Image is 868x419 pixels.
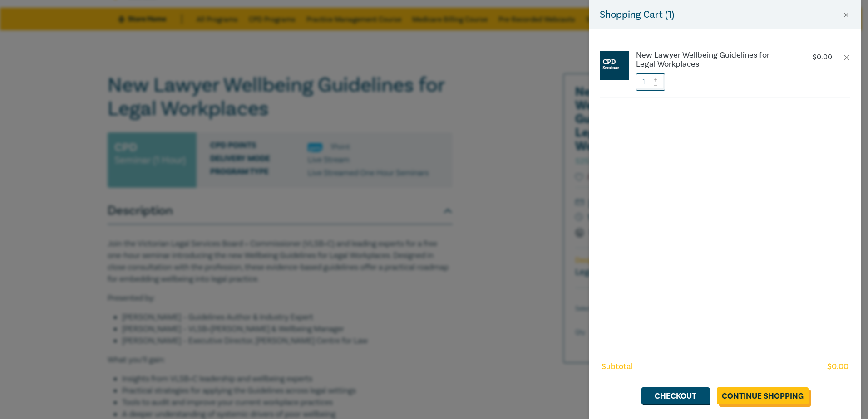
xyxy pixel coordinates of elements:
p: $ 0.00 [813,53,832,62]
button: Close [842,11,850,19]
img: CPD%20Seminar.jpg [600,51,629,80]
a: New Lawyer Wellbeing Guidelines for Legal Workplaces [636,51,787,69]
h5: Shopping Cart ( 1 ) [600,7,674,22]
span: $ 0.00 [827,361,848,373]
input: 1 [636,73,665,91]
a: Checkout [641,387,710,404]
span: Subtotal [602,361,633,373]
a: Continue Shopping [717,387,809,404]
